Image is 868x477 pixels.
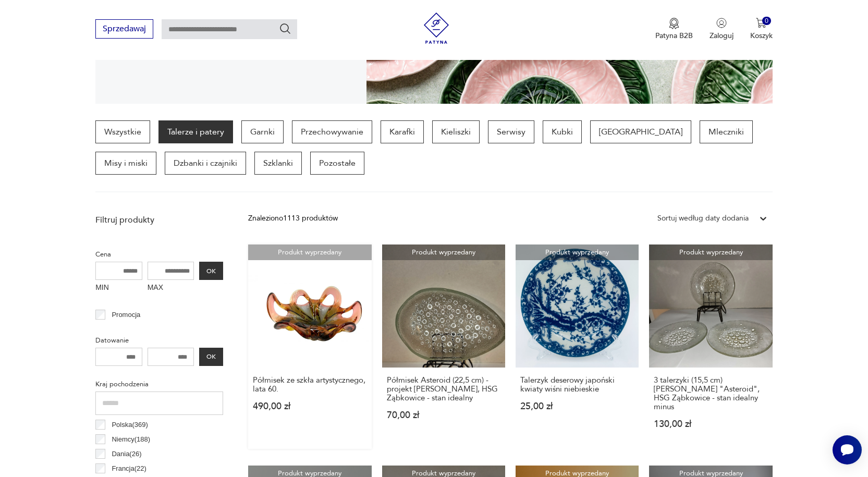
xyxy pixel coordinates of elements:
[199,262,223,280] button: OK
[710,18,733,41] button: Zaloguj
[432,120,480,143] a: Kieliszki
[520,402,634,411] p: 25,00 zł
[241,120,284,143] a: Garnki
[655,31,693,41] p: Patyna B2B
[95,26,153,33] a: Sprzedawaj
[387,376,500,402] h3: Półmisek Asteroid (22,5 cm) - projekt [PERSON_NAME], HSG Ząbkowice - stan idealny
[199,348,223,366] button: OK
[710,31,733,41] p: Zaloguj
[382,244,505,449] a: Produkt wyprzedanyPółmisek Asteroid (22,5 cm) - projekt Jan Drost, HSG Ząbkowice - stan idealnyPó...
[279,22,291,35] button: Szukaj
[520,376,634,394] h3: Talerzyk deserowy japoński kwiaty wiśni niebieskie
[716,18,727,28] img: Ikonka użytkownika
[112,448,141,460] p: Dania ( 26 )
[750,18,773,41] button: 0Koszyk
[112,419,148,431] p: Polska ( 369 )
[95,19,153,39] button: Sprzedawaj
[381,120,424,143] a: Karafki
[654,420,767,429] p: 130,00 zł
[649,244,772,449] a: Produkt wyprzedany3 talerzyki (15,5 cm) Jana Drosta "Asteroid", HSG Ząbkowice - stan idealny minu...
[95,120,150,143] a: Wszystkie
[516,244,639,449] a: Produkt wyprzedanyTalerzyk deserowy japoński kwiaty wiśni niebieskieTalerzyk deserowy japoński kw...
[253,402,366,411] p: 490,00 zł
[590,120,691,143] a: [GEOGRAPHIC_DATA]
[95,378,223,390] p: Kraj pochodzenia
[253,376,366,394] h3: Półmisek ze szkła artystycznego, lata 60.
[833,435,862,464] iframe: Smartsupp widget button
[750,31,773,41] p: Koszyk
[669,18,679,29] img: Ikona medalu
[112,309,140,321] p: Promocja
[95,280,142,297] label: MIN
[95,335,223,346] p: Datowanie
[95,249,223,260] p: Cena
[700,120,753,143] a: Mleczniki
[254,152,302,175] a: Szklanki
[421,13,452,44] img: Patyna - sklep z meblami i dekoracjami vintage
[112,463,146,474] p: Francja ( 22 )
[655,18,693,41] button: Patyna B2B
[165,152,246,175] a: Dzbanki i czajniki
[387,411,500,420] p: 70,00 zł
[248,213,338,224] div: Znaleziono 1113 produktów
[310,152,364,175] a: Pozostałe
[95,214,223,226] p: Filtruj produkty
[248,244,371,449] a: Produkt wyprzedanyPółmisek ze szkła artystycznego, lata 60.Półmisek ze szkła artystycznego, lata ...
[655,18,693,41] a: Ikona medaluPatyna B2B
[148,280,194,297] label: MAX
[657,213,749,224] div: Sortuj według daty dodania
[762,17,771,26] div: 0
[654,376,767,411] h3: 3 talerzyki (15,5 cm) [PERSON_NAME] "Asteroid", HSG Ząbkowice - stan idealny minus
[543,120,582,143] a: Kubki
[158,120,233,143] a: Talerze i patery
[756,18,766,28] img: Ikona koszyka
[488,120,534,143] a: Serwisy
[292,120,372,143] a: Przechowywanie
[95,152,156,175] a: Misy i miski
[112,434,150,445] p: Niemcy ( 188 )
